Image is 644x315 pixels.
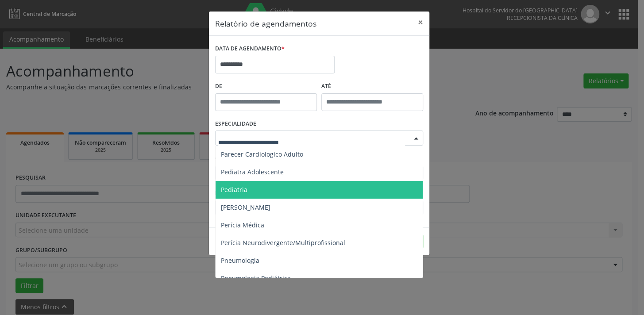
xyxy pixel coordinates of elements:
button: Close [412,12,429,33]
span: Pneumologia [221,256,259,265]
label: DATA DE AGENDAMENTO [215,42,285,56]
span: Pediatria [221,185,247,194]
span: Pediatra Adolescente [221,168,284,176]
span: Perícia Médica [221,221,264,229]
label: ESPECIALIDADE [215,117,256,131]
span: Pneumologia Pediátrica [221,274,291,282]
label: De [215,80,317,93]
span: Parecer Cardiologico Adulto [221,150,303,158]
span: [PERSON_NAME] [221,203,270,211]
label: ATÉ [321,80,423,93]
span: Perícia Neurodivergente/Multiprofissional [221,238,345,247]
h5: Relatório de agendamentos [215,18,316,29]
